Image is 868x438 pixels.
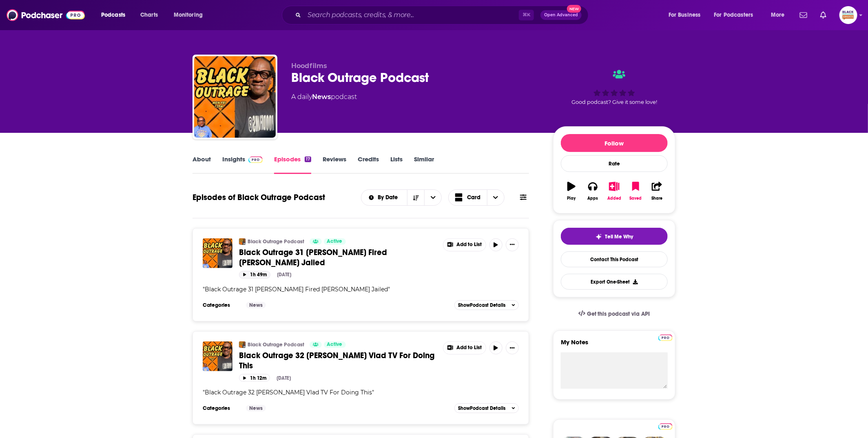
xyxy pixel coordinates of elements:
button: open menu [361,195,407,200]
button: Follow [561,134,668,152]
a: Show notifications dropdown [817,8,830,22]
span: " " [203,286,390,293]
button: Show More Button [506,341,519,354]
input: Search podcasts, credits, & more... [304,9,519,22]
div: Good podcast? Give it some love! [553,62,675,112]
button: Show More Button [443,342,486,354]
div: Added [607,196,621,201]
img: Podchaser - Follow, Share and Rate Podcasts [7,7,85,23]
button: tell me why sparkleTell Me Why [561,228,668,245]
img: Podchaser Pro [658,423,673,430]
div: Saved [629,196,642,201]
a: Black Outrage 31 [PERSON_NAME] Fired [PERSON_NAME] Jailed [239,247,437,268]
button: Show More Button [443,239,486,251]
h2: Choose List sort [361,189,442,206]
a: InsightsPodchaser Pro [222,155,263,174]
a: Active [324,238,346,245]
button: Share [647,176,668,206]
span: More [771,9,785,21]
span: Hoodfilms [291,62,327,70]
img: Black Outrage 31 Shannon Sharpe Fired Gilbert Arenas Jailed [203,238,232,268]
a: Pro website [658,333,673,341]
span: Show Podcast Details [458,405,505,411]
img: Black Outrage Podcast [239,341,246,348]
span: Podcasts [101,9,125,21]
button: Added [604,176,625,206]
button: open menu [765,9,795,22]
button: 1h 49m [239,271,270,279]
a: Black Outrage Podcast [248,341,304,348]
button: ShowPodcast Details [454,403,519,413]
div: [DATE] [277,375,291,381]
span: Open Advanced [544,13,578,17]
span: Good podcast? Give it some love! [571,99,657,105]
div: Apps [588,196,598,201]
span: Add to List [456,242,482,248]
img: Podchaser Pro [248,156,263,163]
button: 1h 12m [239,374,270,382]
a: News [312,93,331,101]
a: Contact This Podcast [561,251,668,267]
button: ShowPodcast Details [454,300,519,310]
span: Black Outrage 31 [PERSON_NAME] Fired [PERSON_NAME] Jailed [239,247,387,268]
div: Play [567,196,576,201]
h1: Episodes of Black Outrage Podcast [193,192,325,202]
button: open menu [168,9,213,22]
span: Add to List [456,345,482,351]
img: Black Outrage 32 Godfrey Destroys Vlad TV For Doing This [203,341,232,371]
button: Sort Direction [407,190,424,205]
img: Podchaser Pro [658,335,673,341]
img: tell me why sparkle [596,233,602,240]
img: Black Outrage Podcast [194,56,276,138]
a: Black Outrage Podcast [248,238,304,245]
div: A daily podcast [291,92,357,102]
button: Play [561,176,582,206]
button: open menu [95,9,136,22]
span: For Podcasters [714,9,753,21]
button: open menu [709,9,765,22]
h3: Categories [203,302,239,308]
span: Black Outrage 32 [PERSON_NAME] Vlad TV For Doing This [239,350,434,371]
span: New [567,5,582,13]
span: Charts [140,9,158,21]
a: Lists [390,155,403,174]
img: Black Outrage Podcast [239,238,246,245]
a: News [246,405,266,412]
span: Card [467,195,480,200]
a: Reviews [323,155,346,174]
button: open menu [424,190,441,205]
span: Active [327,238,343,246]
span: Monitoring [174,9,203,21]
button: Apps [582,176,603,206]
a: About [193,155,211,174]
h3: Categories [203,405,239,412]
button: Show More Button [506,238,519,251]
span: For Business [669,9,701,21]
button: open menu [663,9,711,22]
img: User Profile [839,6,857,24]
span: Black Outrage 31 [PERSON_NAME] Fired [PERSON_NAME] Jailed [205,286,388,293]
button: Open AdvancedNew [540,10,582,20]
a: News [246,302,266,308]
span: ⌘ K [519,10,534,20]
a: Credits [358,155,379,174]
span: By Date [378,195,401,200]
a: Episodes17 [274,155,311,174]
div: Rate [561,155,668,172]
h2: Choose View [448,189,505,206]
span: Get this podcast via API [587,310,650,317]
span: Logged in as blackpodcastingawards [839,6,857,24]
label: My Notes [561,338,668,352]
a: Pro website [658,422,673,430]
span: Active [327,341,343,349]
a: Black Outrage 32 [PERSON_NAME] Vlad TV For Doing This [239,350,437,371]
button: Show profile menu [839,6,857,24]
span: Black Outrage 32 [PERSON_NAME] Vlad TV For Doing This [205,389,372,396]
a: Active [324,341,346,348]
